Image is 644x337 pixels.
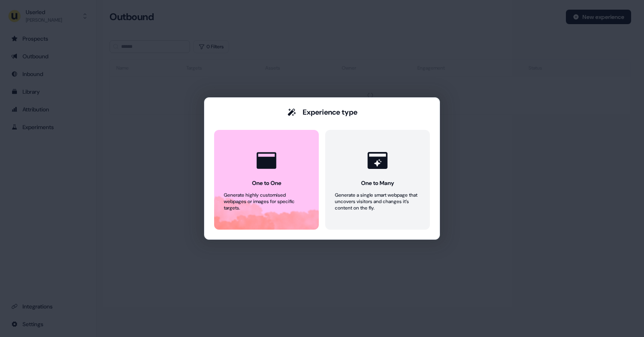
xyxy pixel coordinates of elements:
button: One to OneGenerate highly customised webpages or images for specific targets. [214,130,319,230]
div: Experience type [303,107,357,117]
div: Generate a single smart webpage that uncovers visitors and changes it’s content on the fly. [335,192,420,211]
div: One to Many [361,179,394,187]
div: Generate highly customised webpages or images for specific targets. [224,192,309,211]
button: One to ManyGenerate a single smart webpage that uncovers visitors and changes it’s content on the... [325,130,430,230]
div: One to One [252,179,281,187]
